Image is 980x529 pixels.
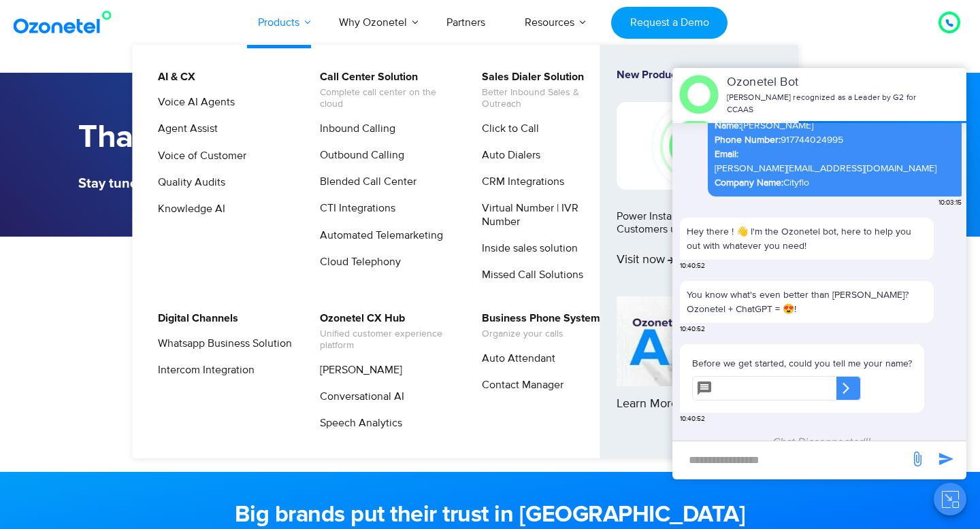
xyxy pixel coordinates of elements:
p: Hey there ! 👋 I'm the Ozonetel bot, here to help you out with whatever you need! [687,224,927,253]
a: Virtual Number | IVR Number [473,200,618,230]
a: Inbound Calling [311,120,397,137]
a: Cloud Telephony [311,254,403,271]
span: Better Inbound Sales & Outreach [482,87,616,110]
span: Chat Disconnected!! [772,435,870,449]
a: Digital Channels [149,310,240,327]
span: send message [904,445,931,473]
a: Contact Manager [473,377,566,394]
a: Conversational AI [311,388,406,405]
img: header [679,75,719,114]
a: Voice AI Agents [149,94,237,111]
a: New Product LaunchPower Instant Conversations with Customers using CXi SwitchVisit now [617,69,781,291]
a: Call Center SolutionComplete call center on the cloud [311,69,456,112]
span: Unified customer experience platform [320,328,454,352]
span: Complete call center on the cloud [320,87,454,110]
b: Email: [715,148,738,160]
a: Request a Demo [611,7,728,39]
a: Intercom Integration [149,362,257,379]
span: send message [932,445,960,473]
a: Knowledge AI [149,201,227,218]
a: Whatsapp Business Solution [149,335,294,352]
a: Automated Telemarketing [311,227,445,244]
a: Outbound Calling [311,147,406,164]
a: Sales Dialer SolutionBetter Inbound Sales & Outreach [473,69,618,112]
a: AI & CX [149,69,197,86]
a: Auto Attendant [473,350,557,367]
a: Inside sales solution [473,240,580,257]
b: Name: [715,120,741,131]
a: Business Phone SystemOrganize your calls [473,310,602,342]
a: Learn More [617,296,781,435]
h5: Stay tuned for an email with all the details coming your way soon. [78,177,483,190]
p: Before we get started, could you tell me your name? [692,356,912,371]
img: New-Project-17.png [617,102,781,189]
b: Company Name: [715,177,783,188]
a: Click to Call [473,120,541,137]
h2: Big brands put their trust in [GEOGRAPHIC_DATA] [78,502,902,529]
img: AI [617,296,781,386]
a: Voice of Customer [149,148,248,165]
span: 10:40:52 [680,414,705,424]
b: Phone Number: [715,134,781,146]
div: new-msg-input [679,448,902,473]
a: Blended Call Center [311,173,419,190]
span: 10:40:52 [680,261,705,271]
a: [PERSON_NAME] [311,362,404,379]
a: CTI Integrations [311,200,397,217]
a: Agent Assist [149,120,220,137]
h1: Thank you for Registering! [78,119,483,156]
span: end chat or minimize [924,90,934,101]
a: CRM Integrations [473,173,566,190]
a: Quality Audits [149,174,227,191]
a: Speech Analytics [311,415,404,432]
p: [PERSON_NAME] recognized as a Leader by G2 for CCAAS [727,92,922,116]
div: [PERSON_NAME] 917744024995 Cityflo [715,118,955,190]
span: 10:40:52 [680,324,705,335]
p: Ozonetel Bot [727,73,922,92]
p: You know what's even better than [PERSON_NAME]? Ozonetel + ChatGPT = 😍! [687,288,927,316]
span: Visit now [617,253,674,268]
a: [PERSON_NAME][EMAIL_ADDRESS][DOMAIN_NAME] [715,161,936,175]
button: Close chat [934,483,966,515]
span: 10:03:15 [938,198,962,208]
span: Organize your calls [482,328,600,340]
a: Auto Dialers [473,147,542,164]
a: Missed Call Solutions [473,267,585,284]
a: Ozonetel CX HubUnified customer experience platform [311,310,456,354]
span: Learn More [617,397,687,412]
